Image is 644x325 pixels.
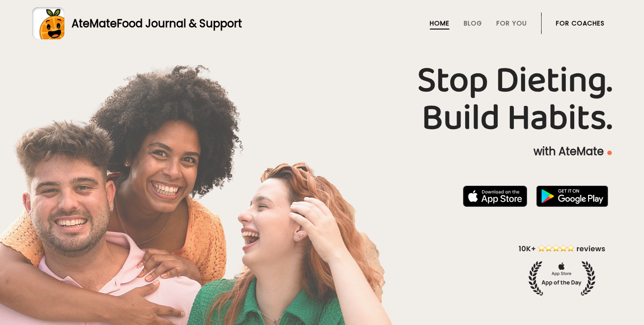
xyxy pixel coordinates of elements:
[430,20,449,27] a: Home
[117,16,242,31] span: Food Journal & Support
[464,20,482,27] a: Blog
[556,20,605,27] a: For Coaches
[496,20,527,27] a: For You
[64,16,242,31] div: AteMate
[32,7,612,39] a: AteMateFood Journal & Support
[512,243,612,295] img: home-hero-appoftheday.png
[536,186,608,207] img: badge-download-google.png
[32,62,612,137] h1: Stop Dieting. Build Habits.
[32,144,612,159] p: with AteMate
[463,186,527,207] img: badge-download-apple.svg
